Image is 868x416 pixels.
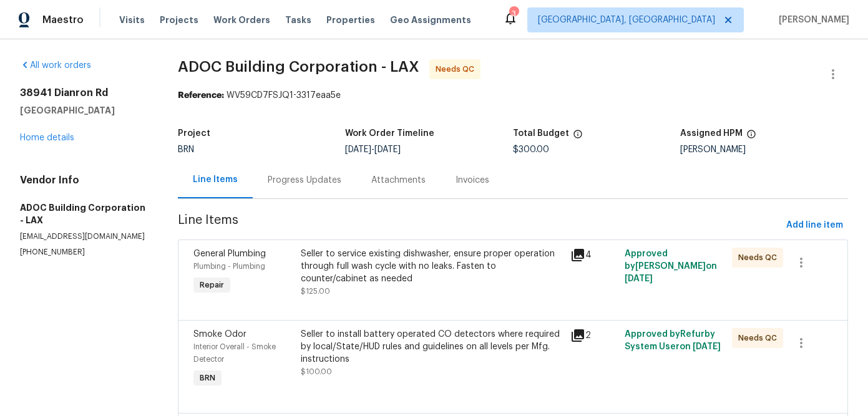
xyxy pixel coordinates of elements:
span: Repair [195,279,229,291]
span: Needs QC [436,63,479,75]
span: Approved by [PERSON_NAME] on [625,249,717,283]
h4: Vendor Info [20,174,148,186]
div: 3 [509,7,518,20]
span: Add line item [786,218,843,233]
p: [EMAIL_ADDRESS][DOMAIN_NAME] [20,231,148,242]
div: 4 [570,248,617,263]
span: Interior Overall - Smoke Detector [193,343,276,363]
a: All work orders [20,61,91,70]
span: Visits [119,14,145,26]
div: Attachments [371,174,426,186]
div: Line Items [193,173,238,186]
h2: 38941 Dianron Rd [20,87,148,99]
span: Tasks [285,16,311,24]
span: - [345,145,401,154]
div: [PERSON_NAME] [680,145,848,154]
b: Reference: [178,91,224,100]
span: [PERSON_NAME] [774,14,849,26]
span: Smoke Odor [193,330,246,339]
span: Line Items [178,214,781,237]
div: 2 [570,328,617,343]
span: Plumbing - Plumbing [193,263,265,270]
span: [DATE] [693,342,721,351]
div: Progress Updates [268,174,341,186]
h5: Work Order Timeline [345,129,434,138]
span: Needs QC [738,332,782,344]
h5: Project [178,129,210,138]
div: Invoices [456,174,489,186]
h5: Total Budget [513,129,569,138]
h5: ADOC Building Corporation - LAX [20,201,148,226]
div: Seller to install battery operated CO detectors where required by local/State/HUD rules and guide... [301,328,563,365]
div: Seller to service existing dishwasher, ensure proper operation through full wash cycle with no le... [301,248,563,285]
span: Work Orders [213,14,270,26]
span: Maestro [42,14,84,26]
span: General Plumbing [193,249,266,258]
span: ADOC Building Corporation - LAX [178,59,419,74]
span: Needs QC [738,251,782,264]
button: Add line item [781,214,848,237]
p: [PHONE_NUMBER] [20,247,148,258]
span: BRN [195,372,220,384]
span: Approved by Refurby System User on [625,330,721,351]
h5: [GEOGRAPHIC_DATA] [20,104,148,117]
span: The hpm assigned to this work order. [746,129,756,145]
span: $100.00 [301,368,332,375]
a: Home details [20,133,74,142]
span: BRN [178,145,194,154]
span: [DATE] [625,274,653,283]
span: Properties [326,14,375,26]
span: $125.00 [301,288,330,295]
span: [GEOGRAPHIC_DATA], [GEOGRAPHIC_DATA] [538,14,715,26]
span: [DATE] [374,145,401,154]
h5: Assigned HPM [680,129,743,138]
span: Geo Assignments [390,14,471,26]
span: [DATE] [345,145,371,154]
div: WV59CD7FSJQ1-3317eaa5e [178,89,848,102]
span: The total cost of line items that have been proposed by Opendoor. This sum includes line items th... [573,129,583,145]
span: Projects [160,14,198,26]
span: $300.00 [513,145,549,154]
